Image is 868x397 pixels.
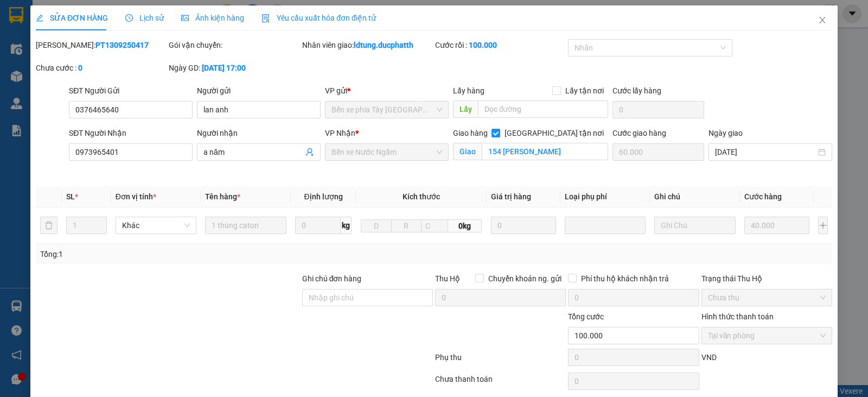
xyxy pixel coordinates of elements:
span: Ảnh kiện hàng [181,14,244,22]
span: Thu Hộ [435,274,460,283]
input: Giao tận nơi [482,143,609,160]
th: Loại phụ phí [560,186,650,207]
span: [GEOGRAPHIC_DATA] tận nơi [500,127,608,139]
th: Ghi chú [650,186,740,207]
span: Cước hàng [744,192,782,201]
span: clock-circle [125,14,133,22]
button: delete [40,217,58,234]
input: Dọc đường [478,100,609,118]
input: 0 [491,217,556,234]
span: Chưa thu [708,289,826,306]
span: Lịch sử [125,14,164,22]
span: Giá trị hàng [491,192,531,201]
div: Người gửi [197,85,321,97]
input: Cước giao hàng [612,143,704,161]
span: Chuyển khoản ng. gửi [484,273,566,285]
span: user-add [305,148,314,156]
input: VD: Bàn, Ghế [205,217,286,234]
input: 0 [744,217,809,234]
span: Bến xe Nước Ngầm [331,144,442,160]
div: Ngày GD: [169,62,299,74]
span: Yêu cầu xuất hóa đơn điện tử [261,14,376,22]
div: Chưa cước : [36,62,167,74]
span: Giao hàng [453,129,488,137]
label: Cước giao hàng [612,129,666,137]
div: Phụ thu [434,351,567,370]
input: R [391,219,422,232]
img: icon [261,14,270,23]
span: edit [36,14,43,22]
b: 0 [78,64,82,72]
label: Cước lấy hàng [612,86,661,95]
div: Tổng: 1 [40,248,336,260]
span: Phí thu hộ khách nhận trả [577,273,673,285]
span: 0kg [448,219,482,232]
b: PT1309250417 [95,41,149,49]
span: Lấy tận nơi [561,85,608,97]
button: plus [818,217,828,234]
div: Người nhận [197,127,321,139]
b: ldtung.ducphatth [354,41,413,49]
span: SL [66,192,75,201]
input: Ngày giao [715,146,816,158]
b: 100.000 [469,41,497,49]
div: [PERSON_NAME]: [36,39,167,51]
div: Cước rồi : [435,39,566,51]
span: Tổng cước [568,312,604,321]
span: Lấy [453,100,478,118]
input: Ghi chú đơn hàng [302,289,433,306]
div: Trạng thái Thu Hộ [701,273,832,285]
input: C [421,219,449,232]
span: close [818,16,827,24]
div: SĐT Người Gửi [69,85,193,97]
label: Ngày giao [709,129,743,137]
span: Khác [122,217,190,234]
span: Tên hàng [205,192,240,201]
label: Ghi chú đơn hàng [302,274,362,283]
span: SỬA ĐƠN HÀNG [36,14,108,22]
button: Close [807,5,838,36]
span: Định lượng [304,192,343,201]
span: Lấy hàng [453,86,484,95]
span: VND [701,353,717,362]
span: picture [181,14,189,22]
input: Ghi Chú [654,217,736,234]
span: Bến xe phía Tây Thanh Hóa [331,102,442,118]
input: D [361,219,391,232]
div: Nhân viên giao: [302,39,433,51]
div: Chưa thanh toán [434,373,567,392]
span: Giao [453,143,482,160]
span: Kích thước [403,192,440,201]
div: VP gửi [325,85,449,97]
span: VP Nhận [325,129,355,137]
label: Hình thức thanh toán [701,312,774,321]
div: Gói vận chuyển: [169,39,299,51]
input: Cước lấy hàng [612,101,704,118]
b: [DATE] 17:00 [202,64,246,72]
span: Tại văn phòng [708,327,826,344]
span: kg [341,217,352,234]
div: SĐT Người Nhận [69,127,193,139]
span: Đơn vị tính [116,192,156,201]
